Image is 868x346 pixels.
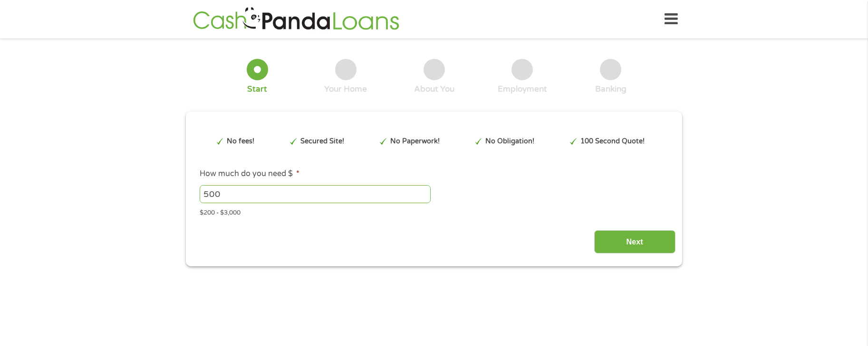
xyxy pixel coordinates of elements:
[498,84,547,94] div: Employment
[414,84,454,94] div: About You
[324,84,367,94] div: Your Home
[200,205,668,218] div: $200 - $3,000
[595,84,627,94] div: Banking
[227,136,254,147] p: No fees!
[247,84,267,94] div: Start
[190,6,402,33] img: GetLoanNow Logo
[390,136,440,147] p: No Paperwork!
[300,136,344,147] p: Secured Site!
[485,136,534,147] p: No Obligation!
[594,230,675,253] input: Next
[200,169,299,179] label: How much do you need $
[580,136,645,147] p: 100 Second Quote!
